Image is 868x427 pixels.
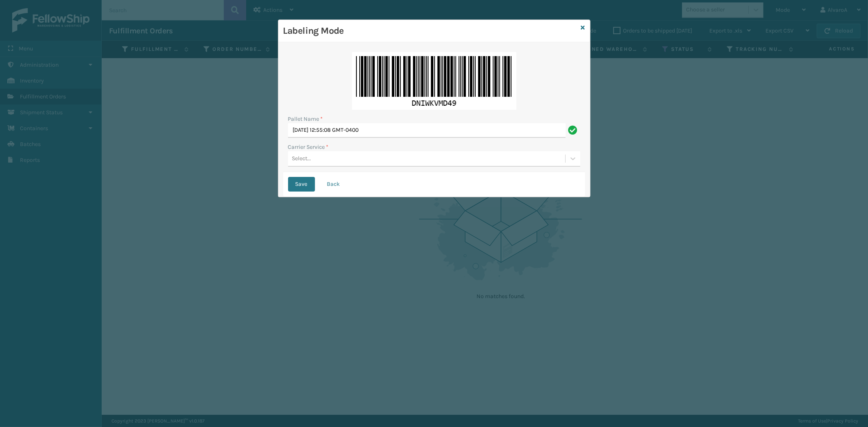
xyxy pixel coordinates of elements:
label: Pallet Name [288,115,323,123]
img: vqwX6gAAAAZJREFUAwAz5TiQHEUB1QAAAABJRU5ErkJggg== [352,52,516,110]
button: Save [288,177,315,192]
div: Select... [292,155,311,163]
label: Carrier Service [288,143,329,151]
h3: Labeling Mode [283,25,578,37]
button: Back [320,177,348,192]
